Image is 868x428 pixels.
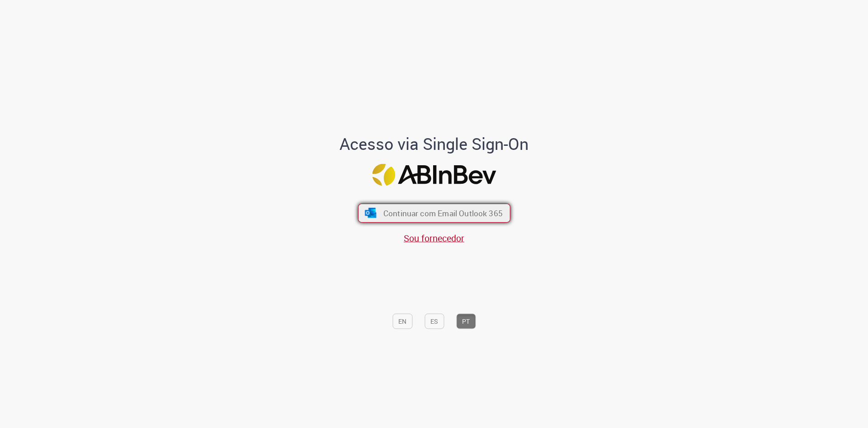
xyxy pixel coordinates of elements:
[309,135,560,153] h1: Acesso via Single Sign-On
[364,208,377,218] img: ícone Azure/Microsoft 360
[456,314,476,329] button: PT
[358,204,510,223] button: ícone Azure/Microsoft 360 Continuar com Email Outlook 365
[383,208,502,218] span: Continuar com Email Outlook 365
[404,232,464,244] a: Sou fornecedor
[372,163,496,186] img: Logo ABInBev
[392,314,412,329] button: EN
[425,314,444,329] button: ES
